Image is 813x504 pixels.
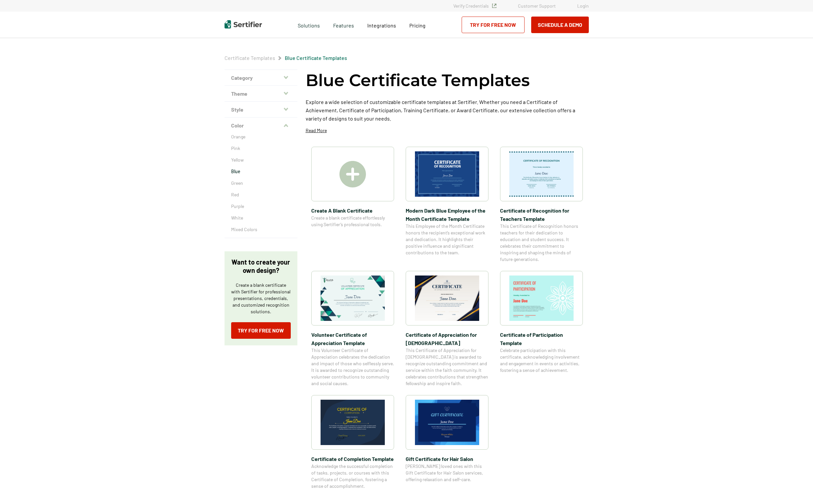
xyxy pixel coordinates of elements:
span: This Volunteer Certificate of Appreciation celebrates the dedication and impact of those who self... [311,347,394,387]
img: Sertifier | Digital Credentialing Platform [225,20,262,28]
button: Theme [225,86,297,102]
a: Mixed Colors [231,226,291,233]
img: Certificate of Recognition for Teachers Template [509,151,574,197]
p: Read More [306,127,327,134]
p: Explore a wide selection of customizable certificate templates at Sertifier. Whether you need a C... [306,98,589,123]
span: Solutions [298,21,320,29]
span: Pricing [409,22,426,28]
button: Style [225,102,297,118]
a: Blue Certificate Templates [285,55,347,61]
button: Category [225,70,297,86]
span: Certificate of Participation Template [500,330,583,347]
a: Volunteer Certificate of Appreciation TemplateVolunteer Certificate of Appreciation TemplateThis ... [311,271,394,387]
span: Features [333,21,354,29]
span: Create A Blank Certificate [311,206,394,215]
span: Certificate of Completion Template [311,455,394,463]
img: Verified [492,4,496,8]
a: Try for Free Now [462,17,525,33]
a: Purple [231,203,291,210]
span: Volunteer Certificate of Appreciation Template [311,330,394,347]
a: Certificate of Completion TemplateCertificate of Completion TemplateAcknowledge the successful co... [311,395,394,489]
a: Orange [231,133,291,140]
span: This Employee of the Month Certificate honors the recipient’s exceptional work and dedication. It... [406,223,488,256]
a: Login [577,3,589,9]
img: Certificate of Completion Template [321,400,385,445]
span: Certificate of Recognition for Teachers Template [500,206,583,223]
img: Certificate of Appreciation for Church​ [415,276,479,321]
a: Blue [231,168,291,175]
span: Gift Certificate​ for Hair Salon [406,455,488,463]
a: Red [231,191,291,198]
img: Certificate of Participation Template [509,276,574,321]
img: Volunteer Certificate of Appreciation Template [321,276,385,321]
span: This Certificate of Appreciation for [DEMOGRAPHIC_DATA] is awarded to recognize outstanding commi... [406,347,488,387]
span: Celebrate participation with this certificate, acknowledging involvement and engagement in events... [500,347,583,374]
span: Integrations [367,22,396,28]
a: Certificate Templates [225,55,275,61]
a: Pink [231,145,291,152]
a: Certificate of Recognition for Teachers TemplateCertificate of Recognition for Teachers TemplateT... [500,147,583,263]
a: Green [231,180,291,186]
p: Create a blank certificate with Sertifier for professional presentations, credentials, and custom... [231,282,291,315]
span: Acknowledge the successful completion of tasks, projects, or courses with this Certificate of Com... [311,463,394,489]
img: Modern Dark Blue Employee of the Month Certificate Template [415,151,479,197]
img: Gift Certificate​ for Hair Salon [415,400,479,445]
a: Gift Certificate​ for Hair SalonGift Certificate​ for Hair Salon[PERSON_NAME] loved ones with thi... [406,395,488,489]
a: Try for Free Now [231,322,291,339]
a: Integrations [367,21,396,29]
img: Create A Blank Certificate [339,161,366,187]
button: Color [225,118,297,133]
a: Modern Dark Blue Employee of the Month Certificate TemplateModern Dark Blue Employee of the Month... [406,147,488,263]
span: Certificate of Appreciation for [DEMOGRAPHIC_DATA]​ [406,330,488,347]
a: White [231,215,291,221]
a: Verify Credentials [453,3,496,9]
h1: Blue Certificate Templates [306,70,530,91]
span: Modern Dark Blue Employee of the Month Certificate Template [406,206,488,223]
div: Breadcrumb [225,55,347,61]
span: Create a blank certificate effortlessly using Sertifier’s professional tools. [311,215,394,228]
div: Color [225,133,297,238]
a: Certificate of Appreciation for Church​Certificate of Appreciation for [DEMOGRAPHIC_DATA]​This Ce... [406,271,488,387]
span: [PERSON_NAME] loved ones with this Gift Certificate for Hair Salon services, offering relaxation ... [406,463,488,483]
span: This Certificate of Recognition honors teachers for their dedication to education and student suc... [500,223,583,263]
a: Yellow [231,157,291,163]
a: Pricing [409,21,426,29]
p: Want to create your own design? [231,258,291,275]
a: Certificate of Participation TemplateCertificate of Participation TemplateCelebrate participation... [500,271,583,387]
a: Customer Support [518,3,556,9]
